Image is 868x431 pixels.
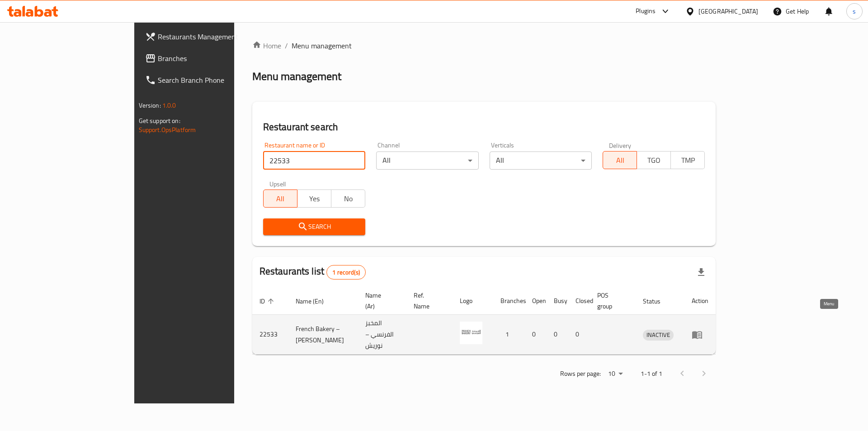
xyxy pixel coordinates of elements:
[376,152,478,170] div: All
[547,315,568,355] td: 0
[690,261,712,283] div: Export file
[158,31,272,42] span: Restaurants Management
[263,189,297,208] button: All
[331,189,365,208] button: No
[162,99,176,111] span: 1.0.0
[453,287,493,315] th: Logo
[326,265,366,279] div: Total records count
[285,40,288,51] li: /
[547,287,568,315] th: Busy
[460,322,482,344] img: French Bakery – Nourish
[560,368,601,379] p: Rows per page:
[568,315,590,355] td: 0
[637,151,671,169] button: TGO
[263,152,365,170] input: Search for restaurant name or ID..
[670,151,705,169] button: TMP
[609,142,632,148] label: Delivery
[139,124,196,136] a: Support.OpsPlatform
[252,69,341,84] h2: Menu management
[853,6,856,16] span: s
[297,189,331,208] button: Yes
[267,192,294,205] span: All
[641,368,662,379] p: 1-1 of 1
[270,221,358,232] span: Search
[604,367,626,381] div: Rows per page:
[296,296,335,307] span: Name (En)
[525,315,547,355] td: 0
[643,330,674,340] span: INACTIVE
[365,290,396,312] span: Name (Ar)
[684,287,716,315] th: Action
[490,152,592,170] div: All
[675,154,701,167] span: TMP
[301,192,328,205] span: Yes
[643,330,674,341] div: INACTIVE
[138,47,279,69] a: Branches
[641,154,667,167] span: TGO
[259,296,277,307] span: ID
[607,154,633,167] span: All
[335,192,362,205] span: No
[327,268,365,277] span: 1 record(s)
[263,218,365,235] button: Search
[493,287,525,315] th: Branches
[698,6,758,16] div: [GEOGRAPHIC_DATA]
[643,296,672,307] span: Status
[636,6,656,17] div: Plugins
[568,287,590,315] th: Closed
[263,120,705,134] h2: Restaurant search
[158,75,272,85] span: Search Branch Phone
[138,69,279,91] a: Search Branch Phone
[139,115,180,127] span: Get support on:
[597,290,625,312] span: POS group
[252,40,716,51] nav: breadcrumb
[139,99,161,111] span: Version:
[292,40,352,51] span: Menu management
[252,287,716,355] table: enhanced table
[138,26,279,47] a: Restaurants Management
[525,287,547,315] th: Open
[158,53,272,64] span: Branches
[259,265,366,279] h2: Restaurants list
[493,315,525,355] td: 1
[358,315,406,355] td: المخبز الفرنسي – نوريش
[269,180,286,187] label: Upsell
[414,290,442,312] span: Ref. Name
[288,315,358,355] td: French Bakery – [PERSON_NAME]
[603,151,637,169] button: All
